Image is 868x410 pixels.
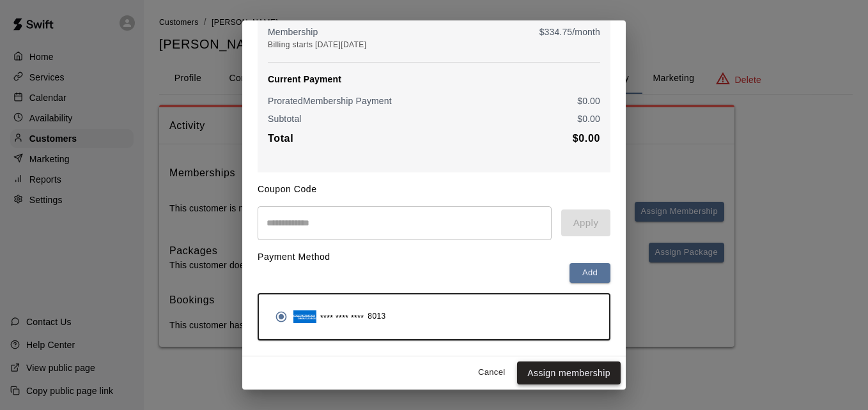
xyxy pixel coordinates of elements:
label: Coupon Code [258,184,317,194]
p: Subtotal [268,112,302,125]
p: Membership [268,26,318,38]
b: Total [268,133,293,144]
label: Payment Method [258,252,330,262]
img: Credit card brand logo [293,310,316,323]
p: Prorated Membership Payment [268,95,392,107]
button: Assign membership [517,361,621,385]
p: Current Payment [268,73,600,86]
span: Billing starts [DATE][DATE] [268,40,366,49]
p: $ 0.00 [577,95,600,107]
button: Cancel [471,363,512,383]
p: $ 334.75 /month [539,26,600,38]
span: 8013 [368,310,385,323]
p: $ 0.00 [577,112,600,125]
b: $ 0.00 [573,133,600,144]
button: Add [570,263,610,283]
